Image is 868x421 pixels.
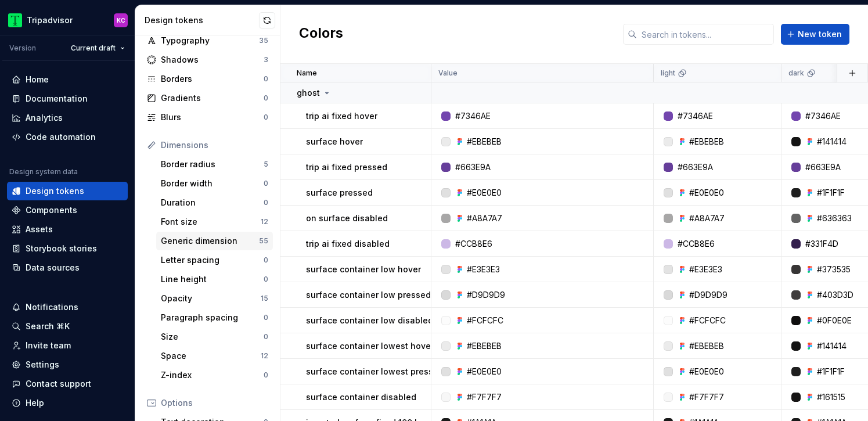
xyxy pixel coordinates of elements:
div: #F7F7F7 [689,391,724,403]
div: KC [117,16,125,25]
p: Value [438,69,458,78]
p: Name [297,69,317,78]
div: #663E9A [805,161,841,173]
a: Data sources [7,258,128,277]
div: #EBEBEB [467,340,502,352]
a: Border width0 [156,174,273,193]
button: Notifications [7,298,128,316]
a: Assets [7,220,128,239]
a: Line height0 [156,270,273,289]
div: 12 [261,351,268,361]
div: Assets [26,224,53,235]
a: Duration0 [156,193,273,212]
p: surface container lowest pressed [306,366,444,377]
div: Analytics [26,112,63,124]
div: Size [161,331,264,343]
div: #1F1F1F [817,187,845,199]
p: trip ai fixed disabled [306,238,390,250]
span: New token [798,28,842,40]
a: Components [7,201,128,220]
a: Generic dimension55 [156,232,273,250]
div: 0 [264,179,268,188]
div: Components [26,204,77,216]
div: Border width [161,178,264,189]
div: Invite team [26,340,71,351]
a: Space12 [156,347,273,365]
div: #E0E0E0 [689,366,724,377]
a: Shadows3 [142,51,273,69]
div: #EBEBEB [689,136,724,147]
input: Search in tokens... [637,24,774,45]
div: Space [161,350,261,362]
div: #A8A7A7 [467,213,502,224]
div: Data sources [26,262,80,274]
div: Shadows [161,54,264,66]
p: on surface disabled [306,213,388,224]
div: 0 [264,198,268,207]
div: #331F4D [805,238,838,250]
a: Design tokens [7,182,128,200]
div: Duration [161,197,264,208]
div: 5 [264,160,268,169]
div: 12 [261,217,268,226]
div: Blurs [161,111,264,123]
a: Border radius5 [156,155,273,174]
div: Letter spacing [161,254,264,266]
div: 0 [264,113,268,122]
div: 0 [264,74,268,84]
div: #141414 [817,136,847,147]
div: #0F0E0E [817,315,852,326]
a: Settings [7,355,128,374]
div: 35 [259,36,268,45]
div: 0 [264,256,268,265]
div: #E0E0E0 [467,187,502,199]
p: surface container low disabled [306,315,433,326]
img: 0ed0e8b8-9446-497d-bad0-376821b19aa5.png [8,13,22,27]
div: #D9D9D9 [467,289,505,301]
div: #663E9A [678,161,713,173]
a: Paragraph spacing0 [156,308,273,327]
div: 0 [264,313,268,322]
button: Current draft [66,40,130,56]
div: Version [9,44,36,53]
div: Borders [161,73,264,85]
p: light [661,69,675,78]
div: 15 [261,294,268,303]
p: surface container disabled [306,391,416,403]
div: Notifications [26,301,78,313]
p: surface container lowest hover [306,340,434,352]
div: Code automation [26,131,96,143]
div: 0 [264,332,268,341]
div: 0 [264,370,268,380]
div: Design tokens [26,185,84,197]
div: #E0E0E0 [467,366,502,377]
div: #E3E3E3 [467,264,500,275]
div: #7346AE [455,110,491,122]
a: Documentation [7,89,128,108]
a: Letter spacing0 [156,251,273,269]
div: #663E9A [455,161,491,173]
div: Opacity [161,293,261,304]
a: Gradients0 [142,89,273,107]
div: Contact support [26,378,91,390]
p: surface pressed [306,187,373,199]
p: dark [788,69,804,78]
p: trip ai fixed hover [306,110,377,122]
div: Options [161,397,268,409]
div: Settings [26,359,59,370]
div: 0 [264,275,268,284]
a: Home [7,70,128,89]
a: Blurs0 [142,108,273,127]
div: Z-index [161,369,264,381]
p: trip ai fixed pressed [306,161,387,173]
div: Design tokens [145,15,259,26]
div: #D9D9D9 [689,289,727,301]
div: #7346AE [678,110,713,122]
div: #373535 [817,264,851,275]
a: Analytics [7,109,128,127]
span: Current draft [71,44,116,53]
div: #EBEBEB [467,136,502,147]
a: Size0 [156,328,273,346]
div: Design system data [9,167,78,177]
div: #FCFCFC [467,315,503,326]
